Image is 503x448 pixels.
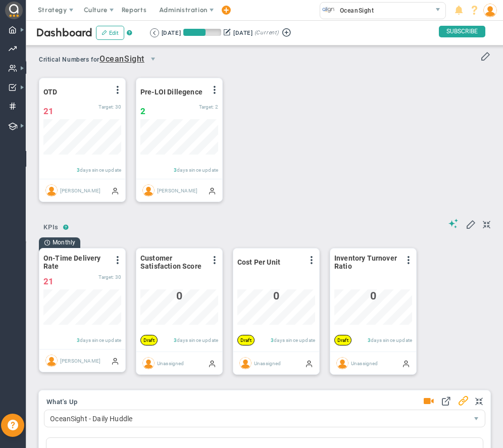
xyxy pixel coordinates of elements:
span: [PERSON_NAME] [60,358,100,363]
img: Unassigned [336,357,348,369]
span: 0 [176,289,182,302]
span: Unassigned [351,360,378,366]
span: Target: [199,104,214,110]
span: [PERSON_NAME] [157,187,197,193]
span: (Current) [255,28,279,37]
span: On-Time Delivery Rate [43,254,113,270]
span: days since update [371,337,412,343]
span: 2 [215,104,218,110]
span: Suggestions (AI Feature) [448,219,459,228]
span: 0 [273,289,279,302]
div: Click to complete the KPI's setup [140,335,158,345]
span: OceanSight [335,4,374,18]
span: Pre-LOI Dillegence [140,88,203,96]
span: Unassigned [157,360,184,366]
span: 0 [370,289,376,302]
div: Click to complete the KPI's setup [237,335,255,345]
span: Edit or Add Critical Numbers [480,51,490,61]
span: OceanSight [99,51,144,68]
span: 3 [174,337,177,343]
span: 3 [368,337,371,343]
span: days since update [177,167,218,173]
button: Edit [96,26,124,40]
span: OceanSight - Daily Huddle [44,410,468,427]
div: [DATE] [162,28,181,37]
span: Customer Satisfaction Score [140,254,210,270]
span: Critical Numbers for [39,51,164,69]
span: Edit My KPIs [466,219,476,229]
div: Click to complete the KPI's setup [334,335,351,345]
div: [DATE] [233,28,253,37]
span: Manually Updated [208,186,216,194]
span: Manually Updated [208,359,216,367]
span: 3 [174,167,177,173]
span: Target: [98,274,114,280]
div: Period Progress: 58% Day 52 of 89 with 37 remaining. [183,29,221,36]
span: Cost Per Unit [237,258,280,266]
span: days since update [177,337,218,343]
button: What's Up [46,399,78,407]
img: 32760.Company.photo [322,4,335,16]
span: Manually Updated [402,359,410,367]
img: Craig Churchill [45,355,58,367]
span: select [468,410,485,427]
span: Manually Updated [111,357,119,365]
span: SUBSCRIBE [439,26,485,37]
span: days since update [274,337,315,343]
img: 204746.Person.photo [483,4,497,17]
span: Unassigned [254,360,281,366]
span: Manually Updated [305,359,313,367]
span: 3 [271,337,274,343]
span: Culture [84,6,108,14]
span: 30 [115,274,121,280]
span: Administration [159,6,207,14]
span: select [431,3,445,19]
span: Strategy [38,6,67,14]
span: 2 [140,106,145,116]
span: 3 [77,337,80,343]
span: 21 [43,276,54,286]
img: Unassigned [142,357,155,369]
span: days since update [80,337,121,343]
span: Dashboard [36,28,92,37]
button: Go to previous period [150,28,159,37]
img: Unassigned [239,357,251,369]
span: What's Up [46,399,78,406]
img: Craig Churchill [142,184,155,196]
span: Inventory Turnover Ratio [334,254,404,270]
span: select [144,51,162,68]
